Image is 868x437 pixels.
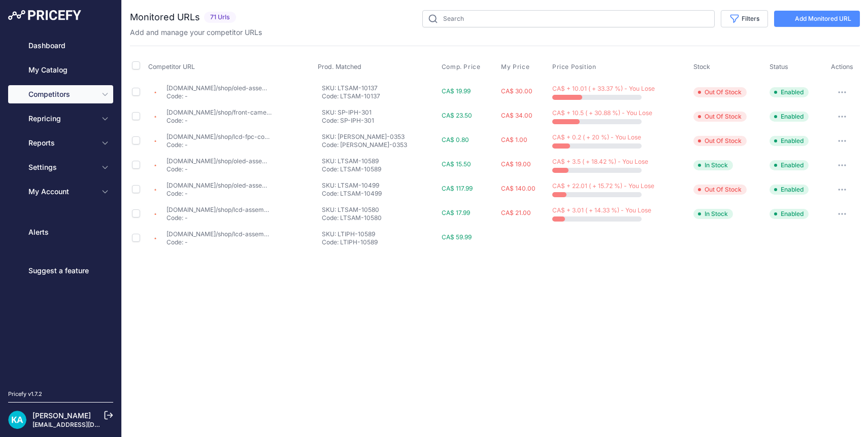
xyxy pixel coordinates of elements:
[770,185,809,195] span: Enabled
[552,63,596,71] span: Price Position
[322,190,438,198] p: Code: LTSAM-10499
[322,133,438,141] p: SKU: [PERSON_NAME]-0353
[693,160,733,170] span: In Stock
[322,181,438,190] p: SKU: LTSAM-10499
[8,158,113,176] button: Settings
[148,63,195,70] span: Competitor URL
[166,92,272,100] p: Code: -
[442,185,473,192] span: CA$ 117.99
[442,233,472,241] span: CA$ 59.99
[8,10,81,20] img: Pricefy Logo
[8,37,113,378] nav: Sidebar
[721,10,768,27] button: Filters
[322,206,438,214] p: SKU: LTSAM-10580
[442,63,481,71] span: Comp. Price
[552,109,652,117] span: CA$ + 10.5 ( + 30.88 %) - You Lose
[28,89,95,99] span: Competitors
[501,87,532,95] span: CA$ 30.00
[32,421,139,428] a: [EMAIL_ADDRESS][DOMAIN_NAME]
[130,10,200,24] h2: Monitored URLs
[322,92,438,100] p: Code: LTSAM-10137
[552,133,641,141] span: CA$ + 0.2 ( + 20 %) - You Lose
[442,112,472,119] span: CA$ 23.50
[322,108,438,117] p: SKU: SP-IPH-301
[501,112,532,119] span: CA$ 34.00
[693,136,747,146] span: Out Of Stock
[501,63,531,71] button: My Price
[166,165,272,173] p: Code: -
[693,63,710,70] span: Stock
[8,37,113,55] a: Dashboard
[693,87,747,97] span: Out Of Stock
[442,136,469,143] span: CA$ 0.80
[166,190,272,198] p: Code: -
[8,390,42,398] div: Pricefy v1.7.2
[166,181,495,189] a: [DOMAIN_NAME]/shop/oled-assembly-with-frame-compatible-for-samsung-galaxy-note-20-5g-premium-black/
[322,84,438,92] p: SKU: LTSAM-10137
[322,238,438,246] p: Code: LTIPH-10589
[442,63,483,71] button: Comp. Price
[552,158,648,165] span: CA$ + 3.5 ( + 18.42 %) - You Lose
[693,112,747,122] span: Out Of Stock
[166,117,272,125] p: Code: -
[204,12,236,23] span: 71 Urls
[770,112,809,122] span: Enabled
[422,10,715,27] input: Search
[8,61,113,79] a: My Catalog
[501,136,527,143] span: CA$ 1.00
[442,87,471,95] span: CA$ 19.99
[28,162,95,172] span: Settings
[166,214,272,222] p: Code: -
[8,110,113,128] button: Repricing
[501,209,531,216] span: CA$ 21.00
[166,206,513,213] a: [DOMAIN_NAME]/shop/lcd-assembly-with-frame-compatible-for-samsung-galaxy-a70-a705-2019-aftermarke...
[8,134,113,152] button: Reports
[166,133,724,140] a: [DOMAIN_NAME]/shop/lcd-fpc-connector-compatible-for-samsung-galaxy-a52-5g-a525-a526-2021-a32-5g-a...
[693,185,747,195] span: Out Of Stock
[130,27,262,38] p: Add and manage your competitor URLs
[552,182,654,190] span: CA$ + 22.01 ( + 15.72 %) - You Lose
[501,63,529,71] span: My Price
[166,141,272,149] p: Code: -
[28,187,95,197] span: My Account
[322,141,438,149] p: Code: [PERSON_NAME]-0353
[322,165,438,173] p: Code: LTSAM-10589
[831,63,853,70] span: Actions
[166,230,498,238] a: [DOMAIN_NAME]/shop/lcd-assembly-compatible-for-iphone-16-aftermarket-plus-incell/?prirule_jdsnikf...
[552,85,655,92] span: CA$ + 10.01 ( + 33.37 %) - You Lose
[442,160,471,168] span: CA$ 15.50
[322,230,438,238] p: SKU: LTIPH-10589
[8,223,113,241] a: Alerts
[501,160,531,168] span: CA$ 19.00
[166,238,272,246] p: Code: -
[28,114,95,124] span: Repricing
[318,63,361,70] span: Prod. Matched
[552,206,651,214] span: CA$ + 3.01 ( + 14.33 %) - You Lose
[501,185,536,192] span: CA$ 140.00
[166,157,629,165] a: [DOMAIN_NAME]/shop/oled-assembly-with-frame-compatible-for-samsung-galaxy-a20-us-version-a205u-20...
[8,183,113,201] button: My Account
[28,138,95,148] span: Reports
[770,209,809,219] span: Enabled
[8,85,113,103] button: Competitors
[770,87,809,97] span: Enabled
[32,411,91,420] a: [PERSON_NAME]
[774,11,860,27] a: Add Monitored URL
[770,136,809,146] span: Enabled
[322,157,438,165] p: SKU: LTSAM-10589
[8,262,113,280] a: Suggest a feature
[770,160,809,170] span: Enabled
[770,63,788,70] span: Status
[552,63,598,71] button: Price Position
[442,209,470,216] span: CA$ 17.99
[322,214,438,222] p: Code: LTSAM-10580
[322,117,438,125] p: Code: SP-IPH-301
[166,84,491,92] a: [DOMAIN_NAME]/shop/oled-assembly-without-frame-compatible-for-samsung-galaxy-note-4-premium-black/
[166,108,528,116] a: [DOMAIN_NAME]/shop/front-camera-module-with-flex-cable-compatible-for-iphone-15-pro-max/?prirule_...
[693,209,733,219] span: In Stock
